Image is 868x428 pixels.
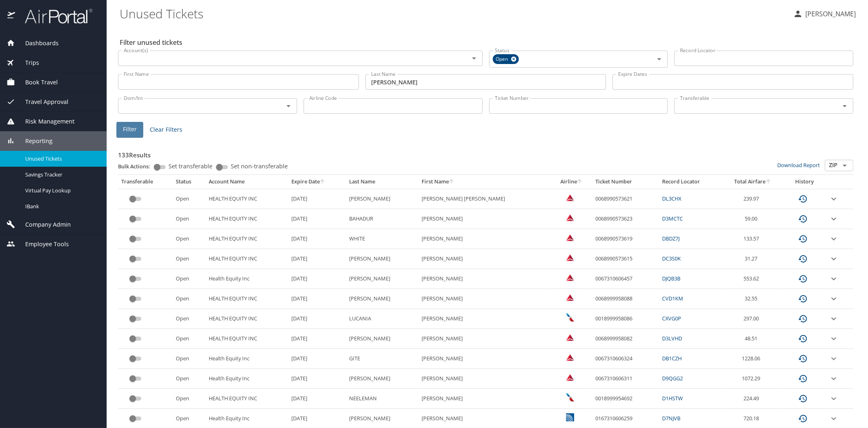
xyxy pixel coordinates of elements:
img: Delta Airlines [566,194,574,202]
td: HEALTH EQUITY INC [206,309,288,329]
td: [PERSON_NAME] [346,269,419,289]
span: Reporting [15,137,52,146]
th: Expire Date [288,175,346,189]
td: [DATE] [288,389,346,409]
button: expand row [829,354,839,364]
td: Open [173,229,206,249]
button: Open [654,53,665,65]
td: 0068990573619 [592,229,659,249]
img: American Airlines [566,393,574,402]
td: [PERSON_NAME] [418,369,551,389]
span: Set non-transferable [231,163,288,169]
button: Clear Filters [146,122,186,137]
td: [PERSON_NAME] [418,309,551,329]
button: expand row [829,194,839,204]
td: [PERSON_NAME] [346,189,419,209]
img: United Airlines [566,413,574,421]
th: Ticket Number [592,175,659,189]
img: Delta Airlines [566,333,574,342]
button: expand row [829,234,839,244]
td: GITE [346,349,419,369]
td: HEALTH EQUITY INC [206,209,288,229]
td: [DATE] [288,209,346,229]
td: BAHADUR [346,209,419,229]
td: [DATE] [288,329,346,349]
td: LUCANIA [346,309,419,329]
td: HEALTH EQUITY INC [206,229,288,249]
td: Open [173,189,206,209]
td: 0068990573623 [592,209,659,229]
a: D3LVHD [662,335,682,342]
td: 0068990573615 [592,249,659,269]
button: expand row [829,334,839,344]
th: Last Name [346,175,419,189]
td: [PERSON_NAME] [346,329,419,349]
span: Filter [123,124,137,135]
a: CVD1KM [662,295,683,302]
td: HEALTH EQUITY INC [206,289,288,309]
td: Open [173,309,206,329]
td: [PERSON_NAME] [346,249,419,269]
button: Open [839,160,851,171]
span: Unused Tickets [25,155,97,163]
td: [PERSON_NAME] [418,209,551,229]
td: [PERSON_NAME] [418,249,551,269]
img: American Airlines [566,313,574,322]
a: CXVG0P [662,315,681,322]
td: HEALTH EQUITY INC [206,189,288,209]
a: DBDZ7J [662,235,680,242]
a: D9QGG2 [662,375,683,382]
span: Set transferable [168,163,212,169]
a: DB1CZH [662,355,682,362]
button: expand row [829,394,839,404]
span: Company Admin [15,220,71,229]
button: [PERSON_NAME] [790,7,859,21]
th: Status [173,175,206,189]
td: [DATE] [288,189,346,209]
td: [PERSON_NAME] [418,269,551,289]
img: airportal-logo.png [16,8,92,24]
th: History [784,175,825,189]
img: Delta Airlines [566,254,574,262]
h3: 133 Results [118,146,853,160]
button: expand row [829,294,839,304]
h2: Filter unused tickets [120,36,855,49]
th: First Name [418,175,551,189]
p: [PERSON_NAME] [803,9,856,19]
span: IBank [25,203,97,210]
td: 0067310606457 [592,269,659,289]
button: Open [468,53,480,64]
th: Record Locator [659,175,722,189]
span: Clear Filters [150,125,182,135]
img: Delta Airlines [566,353,574,362]
button: sort [577,179,583,185]
td: 59.00 [722,209,784,229]
td: [PERSON_NAME] [418,329,551,349]
button: sort [320,179,326,185]
span: Dashboards [15,39,59,48]
a: D3MCTC [662,215,683,222]
td: Open [173,329,206,349]
td: 48.51 [722,329,784,349]
span: Trips [15,58,39,67]
td: Health Equity Inc [206,269,288,289]
td: [DATE] [288,269,346,289]
td: 31.27 [722,249,784,269]
td: [DATE] [288,309,346,329]
td: WHITE [346,229,419,249]
td: 0018999958086 [592,309,659,329]
td: HEALTH EQUITY INC [206,389,288,409]
button: Open [283,100,294,112]
a: DJQB3B [662,275,680,282]
button: expand row [829,314,839,324]
td: [PERSON_NAME] [418,289,551,309]
td: 297.00 [722,309,784,329]
td: Open [173,289,206,309]
td: 0068999958082 [592,329,659,349]
td: 553.62 [722,269,784,289]
td: [DATE] [288,229,346,249]
td: 0068999958088 [592,289,659,309]
td: Health Equity Inc [206,369,288,389]
td: 0018999954692 [592,389,659,409]
button: sort [449,179,455,185]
